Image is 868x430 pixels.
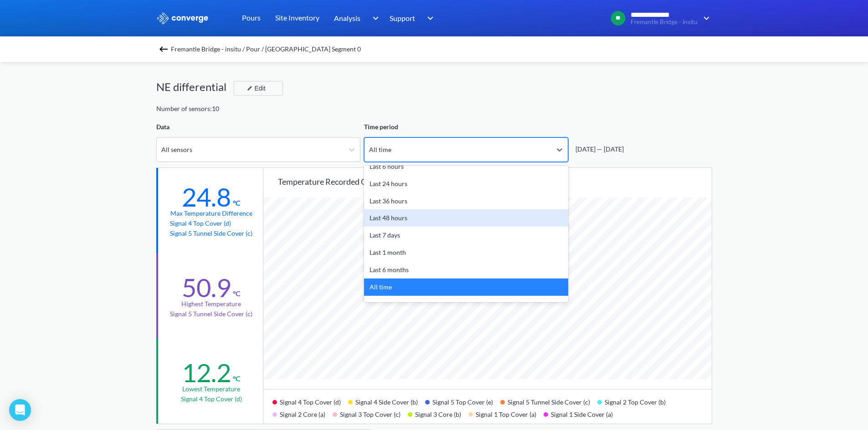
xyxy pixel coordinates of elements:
[364,192,568,210] div: Last 36 hours
[156,104,219,114] div: Number of sensors: 10
[170,218,252,228] p: Signal 4 Top Cover (d)
[366,13,381,24] img: downArrow.svg
[170,309,252,319] p: Signal 5 Tunnel Side Cover (c)
[171,43,361,56] span: Fremantle Bridge - insitu / Pour / [GEOGRAPHIC_DATA] Segment 0
[272,407,333,420] div: Signal 2 Core (a)
[364,244,568,261] div: Last 1 month
[631,19,698,25] span: Fremantle Bridge - insitu
[364,122,568,132] div: Time period
[500,395,597,407] div: Signal 5 Tunnel Side Cover (c)
[158,44,169,55] img: backspace.svg
[182,182,231,212] div: 24.8
[234,81,283,96] button: Edit
[348,395,425,407] div: Signal 4 Side Cover (b)
[364,209,568,227] div: Last 48 hours
[364,261,568,278] div: Last 6 months
[369,145,391,155] div: All time
[181,394,242,404] p: Signal 4 Top Cover (d)
[364,175,568,192] div: Last 24 hours
[243,83,267,94] div: Edit
[572,144,624,154] div: [DATE] — [DATE]
[333,407,408,420] div: Signal 3 Top Cover (c)
[156,122,360,132] div: Data
[425,395,500,407] div: Signal 5 Top Cover (e)
[364,227,568,244] div: Last 7 days
[156,12,209,24] img: logo_ewhite.svg
[364,278,568,296] div: All time
[364,296,568,313] div: Custom
[544,407,620,420] div: Signal 1 Side Cover (a)
[698,13,712,24] img: downArrow.svg
[182,357,231,388] div: 12.2
[334,12,360,24] span: Analysis
[408,407,468,420] div: Signal 3 Core (b)
[247,86,252,91] img: edit-icon.svg
[364,158,568,175] div: Last 6 hours
[170,228,252,238] p: Signal 5 Tunnel Side Cover (c)
[9,399,31,421] div: Open Intercom Messenger
[170,208,252,218] div: Max temperature difference
[597,395,673,407] div: Signal 2 Top Cover (b)
[161,145,192,155] div: All sensors
[156,78,234,96] div: NE differential
[182,384,240,394] div: Lowest temperature
[181,299,241,309] div: Highest temperature
[272,395,348,407] div: Signal 4 Top Cover (d)
[421,13,436,24] img: downArrow.svg
[390,12,415,24] span: Support
[468,407,544,420] div: Signal 1 Top Cover (a)
[182,272,231,303] div: 50.9
[278,175,712,188] div: Temperature recorded over time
